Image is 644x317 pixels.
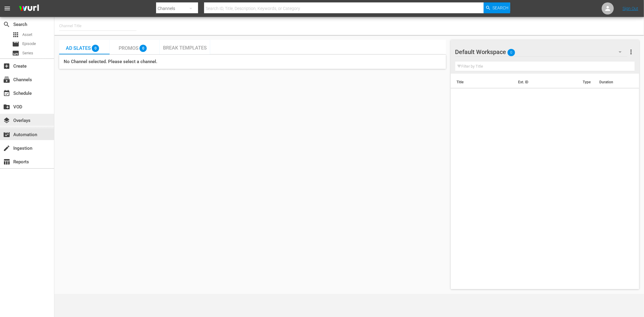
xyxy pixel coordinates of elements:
span: Ad Slates [66,45,91,51]
img: ans4CAIJ8jUAAAAAAAAAAAAAAAAAAAAAAAAgQb4GAAAAAAAAAAAAAAAAAAAAAAAAJMjXAAAAAAAAAAAAAAAAAAAAAAAAgAT5G... [14,2,43,16]
span: Episode [22,41,36,47]
th: Title [451,74,514,91]
a: Sign Out [623,6,638,11]
span: Promos [119,45,139,51]
div: Default Workspace [455,43,628,60]
button: Promos 0 [110,40,160,54]
button: Break Templates [160,40,210,54]
span: Automation [3,131,10,138]
span: Asset [22,32,32,38]
span: menu [4,5,11,12]
span: VOD [3,103,10,110]
span: Series [22,50,33,56]
span: Channels [3,76,10,83]
h5: No Channel selected. Please select a channel. [59,55,446,69]
span: Search [493,2,509,13]
span: Search [3,21,10,28]
button: more_vert [627,45,635,59]
span: Asset [12,31,19,38]
th: Duration [596,74,632,91]
span: 0 [139,45,147,52]
th: Type [579,74,596,91]
span: Series [12,50,19,57]
span: Schedule [3,90,10,97]
span: Reports [3,158,10,165]
button: Ad Slates 0 [59,40,110,54]
span: 0 [92,45,99,52]
span: Ingestion [3,145,10,152]
span: more_vert [627,48,635,56]
span: Break Templates [163,45,207,51]
span: 0 [508,46,515,59]
span: Overlays [3,117,10,124]
th: Ext. ID [514,74,579,91]
button: Search [484,2,510,13]
span: Episode [12,40,19,48]
span: Create [3,62,10,70]
div: Ad Slates 0 [59,55,446,69]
